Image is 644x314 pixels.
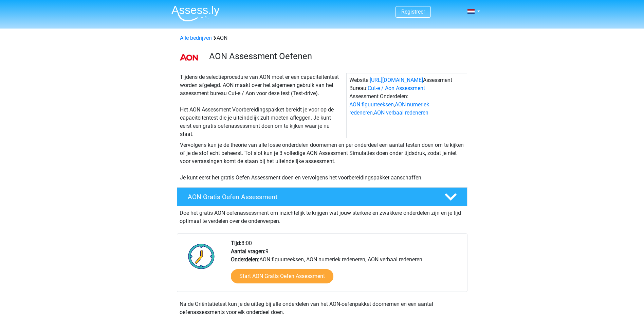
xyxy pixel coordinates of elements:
[368,85,425,91] a: Cut-e / Aon Assessment
[226,239,467,292] div: 8:00 9 AON figuurreeksen, AON numeriek redeneren, AON verbaal redeneren
[231,240,241,246] b: Tijd:
[401,8,425,15] a: Registreer
[180,35,212,41] a: Alle bedrijven
[349,101,429,116] a: AON numeriek redeneren
[177,206,467,225] div: Doe het gratis AON oefenassessment om inzichtelijk te krijgen wat jouw sterkere en zwakkere onder...
[346,73,467,138] div: Website: Assessment Bureau: Assessment Onderdelen: , ,
[184,239,219,273] img: Klok
[177,141,467,182] div: Vervolgens kun je de theorie van alle losse onderdelen doornemen en per onderdeel een aantal test...
[231,248,265,255] b: Aantal vragen:
[374,109,428,116] a: AON verbaal redeneren
[370,77,423,83] a: [URL][DOMAIN_NAME]
[188,193,434,201] h4: AON Gratis Oefen Assessment
[231,256,259,263] b: Onderdelen:
[171,5,220,21] img: Assessly
[231,269,333,283] a: Start AON Gratis Oefen Assessment
[177,34,467,42] div: AON
[209,51,462,62] h3: AON Assessment Oefenen
[174,187,470,206] a: AON Gratis Oefen Assessment
[177,73,346,138] div: Tijdens de selectieprocedure van AON moet er een capaciteitentest worden afgelegd. AON maakt over...
[349,101,394,108] a: AON figuurreeksen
